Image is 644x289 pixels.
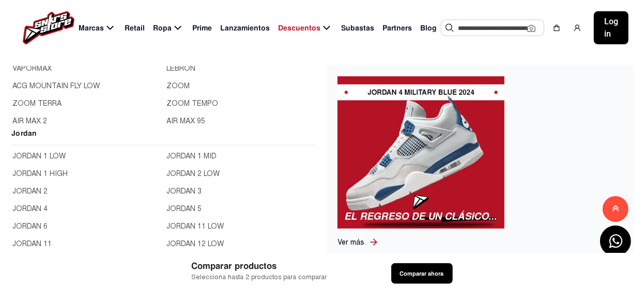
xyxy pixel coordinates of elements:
[278,23,320,34] span: Descuentos
[167,186,315,197] a: JORDAN 3
[79,23,104,34] span: Marcas
[573,24,581,32] img: user
[167,98,315,109] a: ZOOM TEMPO
[167,81,315,92] a: ZOOM
[12,63,161,74] a: VAPORMAX
[553,24,561,32] img: shopping
[12,151,161,162] a: JORDAN 1 LOW
[382,23,412,34] span: Partners
[167,221,315,232] a: JORDAN 11 LOW
[23,11,74,44] img: logo
[167,168,315,180] a: JORDAN 2 LOW
[153,23,172,34] span: Ropa
[12,116,161,127] a: AIR MAX 2
[338,237,369,248] a: Ver más
[12,221,161,232] a: JORDAN 6
[12,81,161,92] a: ACG MOUNTAIN FLY LOW
[220,23,270,34] span: Lanzamientos
[12,98,161,109] a: ZOOM TERRA
[604,15,618,40] span: Log in
[12,238,161,250] a: JORDAN 11
[167,151,315,162] a: JORDAN 1 MID
[167,116,315,127] a: AIR MAX 95
[167,203,315,215] a: JORDAN 5
[12,186,161,197] a: JORDAN 2
[192,260,327,272] span: Comparar productos
[167,63,315,74] a: LEBRON
[341,23,374,34] span: Subastas
[192,272,327,282] span: Selecciona hasta 2 productos para comparar
[12,203,161,215] a: JORDAN 4
[446,24,454,32] img: Buscar
[420,23,437,34] span: Blog
[167,238,315,250] a: JORDAN 12 LOW
[192,23,212,34] span: Prime
[125,23,145,34] span: Retail
[12,168,161,180] a: JORDAN 1 HIGH
[527,24,535,33] img: Cámara
[338,238,364,247] span: Ver más
[391,263,453,284] button: Comparar ahora
[11,127,316,146] h2: Jordan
